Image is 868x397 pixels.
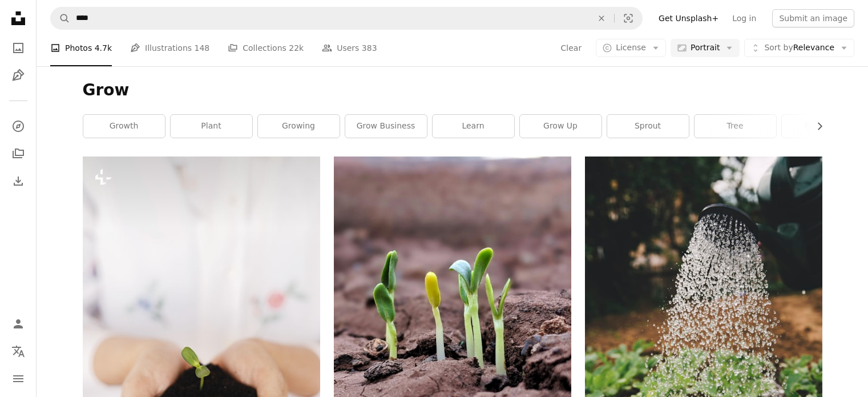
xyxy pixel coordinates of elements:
h1: Grow [83,80,822,101]
button: Language [7,340,30,363]
button: License [596,39,666,57]
a: plant [171,115,252,138]
a: business [782,115,863,138]
a: Explore [7,115,30,138]
button: Clear [589,7,614,29]
span: Sort by [764,43,793,52]
button: Sort byRelevance [744,39,854,57]
span: Portrait [691,42,720,54]
a: Home — Unsplash [7,7,30,32]
span: 148 [195,42,210,54]
a: growing [258,115,340,138]
span: 383 [362,42,377,54]
span: Relevance [764,42,834,54]
button: scroll list to the right [809,115,822,138]
button: Clear [560,39,583,57]
button: Search Unsplash [51,7,70,29]
a: Download History [7,170,30,193]
button: Portrait [671,39,740,57]
a: learn [433,115,514,138]
a: Illustrations [7,64,30,87]
button: Submit an image [772,9,854,27]
span: License [616,43,646,52]
a: sprout [607,115,689,138]
a: Illustrations 148 [130,30,209,66]
a: green plant on brown soil [334,310,571,320]
a: Photos [7,37,30,59]
a: Log in [725,9,763,27]
a: Log in / Sign up [7,312,30,335]
span: 22k [289,42,304,54]
a: growth [83,115,165,138]
a: grow up [520,115,601,138]
a: Hands holding green fresh sprout with ground. Earth day concept. Save planet. Female in floral sh... [83,329,320,339]
a: Users 383 [322,30,377,66]
a: Collections [7,142,30,165]
a: tree [695,115,776,138]
a: grow business [345,115,427,138]
a: Get Unsplash+ [652,9,725,27]
a: Collections 22k [228,30,304,66]
button: Visual search [615,7,642,29]
a: person watering plant [585,329,822,339]
button: Menu [7,367,30,390]
form: Find visuals sitewide [50,7,643,30]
